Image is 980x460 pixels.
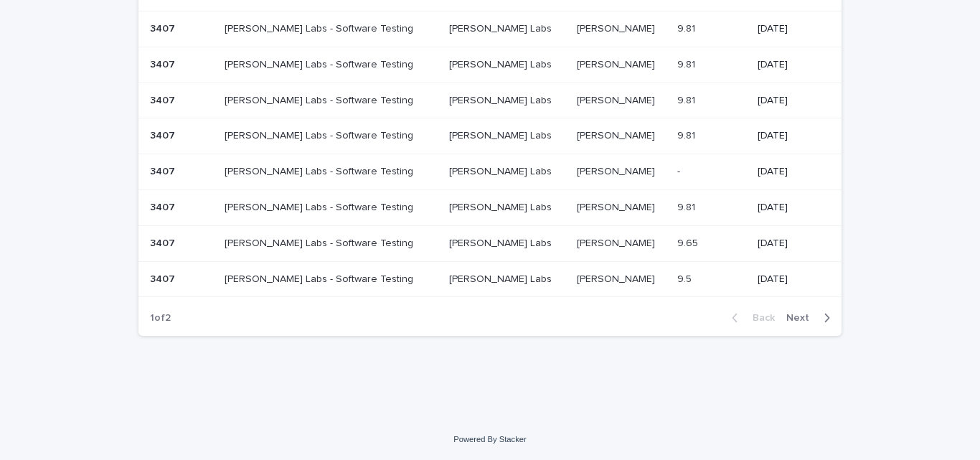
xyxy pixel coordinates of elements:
[138,118,842,154] tr: 34073407 [PERSON_NAME] Labs - Software Testing[PERSON_NAME] Labs - Software Testing [PERSON_NAME]...
[225,235,416,250] p: [PERSON_NAME] Labs - Software Testing
[758,59,819,71] p: [DATE]
[225,56,416,71] p: [PERSON_NAME] Labs - Software Testing
[138,261,842,297] tr: 34073407 [PERSON_NAME] Labs - Software Testing[PERSON_NAME] Labs - Software Testing [PERSON_NAME]...
[150,235,178,250] p: 3407
[677,92,698,107] p: 9.81
[138,47,842,83] tr: 34073407 [PERSON_NAME] Labs - Software Testing[PERSON_NAME] Labs - Software Testing [PERSON_NAME]...
[138,189,842,225] tr: 34073407 [PERSON_NAME] Labs - Software Testing[PERSON_NAME] Labs - Software Testing [PERSON_NAME]...
[577,127,658,142] p: [PERSON_NAME]
[449,20,555,35] p: [PERSON_NAME] Labs
[758,273,819,286] p: [DATE]
[677,271,694,286] p: 9.5
[577,199,658,214] p: [PERSON_NAME]
[225,92,416,107] p: [PERSON_NAME] Labs - Software Testing
[449,92,555,107] p: [PERSON_NAME] Labs
[577,56,658,71] p: [PERSON_NAME]
[150,20,178,35] p: 3407
[577,163,658,178] p: [PERSON_NAME]
[225,127,416,142] p: [PERSON_NAME] Labs - Software Testing
[449,199,555,214] p: [PERSON_NAME] Labs
[577,92,658,107] p: [PERSON_NAME]
[677,163,683,178] p: -
[225,271,416,286] p: [PERSON_NAME] Labs - Software Testing
[449,271,555,286] p: [PERSON_NAME] Labs
[225,199,416,214] p: [PERSON_NAME] Labs - Software Testing
[150,271,178,286] p: 3407
[758,238,819,250] p: [DATE]
[453,435,526,443] a: Powered By Stacker
[138,83,842,118] tr: 34073407 [PERSON_NAME] Labs - Software Testing[PERSON_NAME] Labs - Software Testing [PERSON_NAME]...
[786,313,818,323] span: Next
[138,225,842,261] tr: 34073407 [PERSON_NAME] Labs - Software Testing[PERSON_NAME] Labs - Software Testing [PERSON_NAME]...
[138,154,842,190] tr: 34073407 [PERSON_NAME] Labs - Software Testing[PERSON_NAME] Labs - Software Testing [PERSON_NAME]...
[225,163,416,178] p: [PERSON_NAME] Labs - Software Testing
[720,311,781,324] button: Back
[225,20,416,35] p: [PERSON_NAME] Labs - Software Testing
[449,163,555,178] p: [PERSON_NAME] Labs
[677,20,698,35] p: 9.81
[150,199,178,214] p: 3407
[781,311,842,324] button: Next
[449,127,555,142] p: [PERSON_NAME] Labs
[758,23,819,35] p: [DATE]
[577,20,658,35] p: [PERSON_NAME]
[758,130,819,142] p: [DATE]
[449,56,555,71] p: [PERSON_NAME] Labs
[758,95,819,107] p: [DATE]
[677,127,698,142] p: 9.81
[744,313,775,323] span: Back
[150,56,178,71] p: 3407
[449,235,555,250] p: [PERSON_NAME] Labs
[677,235,701,250] p: 9.65
[138,301,182,336] p: 1 of 2
[677,56,698,71] p: 9.81
[577,235,658,250] p: [PERSON_NAME]
[677,199,698,214] p: 9.81
[150,92,178,107] p: 3407
[150,163,178,178] p: 3407
[577,271,658,286] p: [PERSON_NAME]
[758,166,819,178] p: [DATE]
[758,202,819,214] p: [DATE]
[150,127,178,142] p: 3407
[138,11,842,47] tr: 34073407 [PERSON_NAME] Labs - Software Testing[PERSON_NAME] Labs - Software Testing [PERSON_NAME]...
